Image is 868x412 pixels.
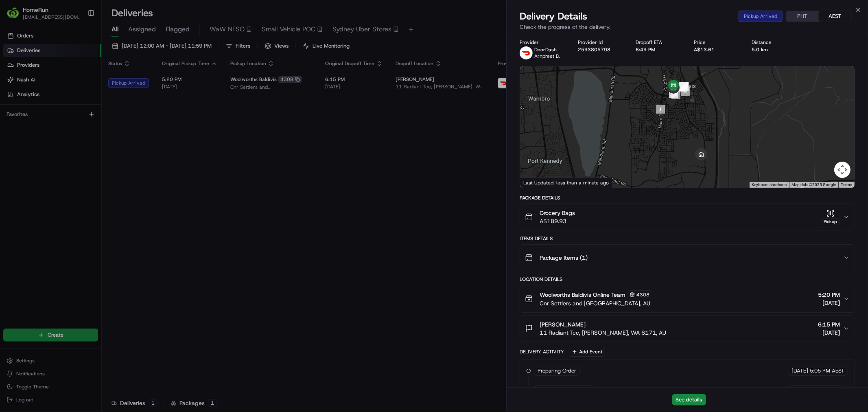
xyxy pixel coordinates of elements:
button: Pickup [821,209,840,225]
span: [DATE] [818,329,840,337]
span: [DATE] [791,387,808,394]
button: Grocery BagsA$189.93Pickup [520,204,855,230]
span: Delivery Details [520,10,587,23]
div: Price [694,39,739,46]
button: Map camera controls [834,162,851,178]
a: Open this area in Google Maps (opens a new window) [522,177,549,188]
span: 4308 [636,291,649,298]
div: Distance [752,39,797,46]
span: Preparing Order [538,367,576,375]
div: 1 [653,101,668,117]
button: Keyboard shortcuts [752,182,787,188]
span: Package Items ( 1 ) [540,254,588,262]
button: Package Items (1) [520,245,855,271]
div: Dropoff ETA [636,39,681,46]
span: Woolworths Baldivis Online Team [540,291,625,299]
span: A$189.93 [540,217,575,225]
div: Items Details [520,235,855,242]
div: Provider [520,39,565,46]
div: Last Updated: less than a minute ago [520,178,612,188]
button: See details [672,394,706,405]
div: A$13.61 [694,46,739,53]
span: 5:20 PM [818,291,840,299]
img: doordash_logo_v2.png [520,46,533,59]
img: Google [522,177,549,188]
button: Add Event [569,347,605,357]
div: Pickup [821,218,840,225]
span: [DATE] [791,367,808,375]
button: AEST [819,11,851,22]
div: Provider Id [578,39,623,46]
div: 5.0 km [752,46,797,53]
span: Cnr Settlers and [GEOGRAPHIC_DATA], AU [540,299,652,307]
p: Check the progress of the delivery. [520,23,855,31]
span: 5:19 PM AEST [810,387,844,394]
span: Arnpreet B. [534,53,560,59]
span: 6:15 PM [818,320,840,329]
span: [PERSON_NAME] [540,320,586,329]
button: Woolworths Baldivis Online Team4308Cnr Settlers and [GEOGRAPHIC_DATA], AU5:20 PM[DATE] [520,285,855,312]
span: Order Ready At Store [538,387,590,394]
span: Map data ©2025 Google [791,182,836,187]
div: Location Details [520,276,855,283]
a: Terms [841,182,852,187]
div: Package Details [520,195,855,201]
button: [PERSON_NAME]11 Radiant Tce, [PERSON_NAME], WA 6171, AU6:15 PM[DATE] [520,316,855,342]
span: Grocery Bags [540,209,575,217]
span: DoorDash [534,46,557,53]
div: Delivery Activity [520,348,564,355]
button: 2593805798 [578,46,610,53]
div: 6:49 PM [636,46,681,53]
span: 5:05 PM AEST [810,367,844,375]
button: PHT [786,11,819,22]
span: 11 Radiant Tce, [PERSON_NAME], WA 6171, AU [540,329,666,337]
span: [DATE] [818,299,840,307]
